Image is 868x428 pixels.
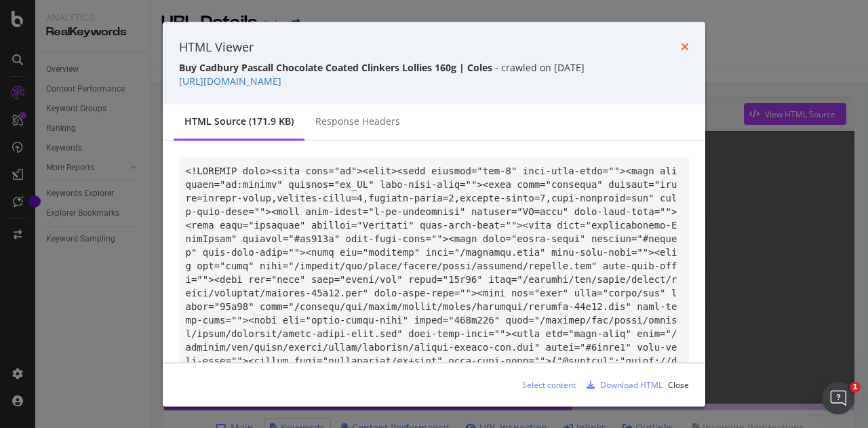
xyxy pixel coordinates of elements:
[179,61,689,75] div: - crawled on [DATE]
[179,61,492,74] strong: Buy Cadbury Pascall Chocolate Coated Clinkers Lollies 160g | Coles
[179,38,254,56] div: HTML Viewer
[600,378,663,390] div: Download HTML
[668,374,689,395] button: Close
[581,374,663,395] button: Download HTML
[511,374,576,395] button: Select content
[668,378,689,390] div: Close
[850,382,861,393] span: 1
[822,382,854,414] iframe: Intercom live chat
[315,115,400,128] div: Response Headers
[681,38,689,56] div: times
[184,115,294,128] div: HTML source (171.9 KB)
[179,75,281,87] a: [URL][DOMAIN_NAME]
[522,378,576,390] div: Select content
[163,22,705,406] div: modal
